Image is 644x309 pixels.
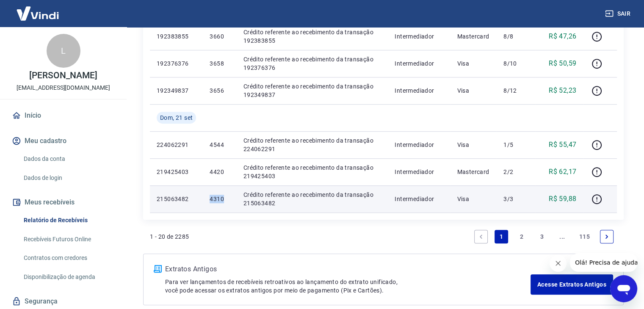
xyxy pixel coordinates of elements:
[210,168,229,176] p: 4420
[395,168,443,176] p: Intermediador
[20,169,116,187] a: Dados de login
[10,193,116,212] button: Meus recebíveis
[549,140,576,150] p: R$ 55,47
[210,59,229,68] p: 3658
[395,32,443,41] p: Intermediador
[549,58,576,69] p: R$ 50,59
[20,150,116,168] a: Dados da conta
[549,167,576,177] p: R$ 62,17
[243,28,381,45] p: Crédito referente ao recebimento da transação 192383855
[165,264,531,274] p: Extratos Antigos
[165,278,531,295] p: Para ver lançamentos de recebíveis retroativos ao lançamento do extrato unificado, você pode aces...
[157,141,196,149] p: 224062291
[20,212,116,229] a: Relatório de Recebíveis
[503,168,528,176] p: 2/2
[457,32,490,41] p: Mastercard
[243,163,381,180] p: Crédito referente ao recebimento da transação 219425403
[503,59,528,68] p: 8/10
[157,59,196,68] p: 192376376
[549,86,576,96] p: R$ 52,23
[243,136,381,153] p: Crédito referente ao recebimento da transação 224062291
[570,253,637,272] iframe: Mensagem da empresa
[457,168,490,176] p: Mastercard
[503,86,528,95] p: 8/12
[210,32,229,41] p: 3660
[243,190,381,207] p: Crédito referente ao recebimento da transação 215063482
[243,55,381,72] p: Crédito referente ao recebimento da transação 192376376
[243,82,381,99] p: Crédito referente ao recebimento da transação 192349837
[210,86,229,95] p: 3656
[395,141,443,149] p: Intermediador
[549,194,576,204] p: R$ 59,88
[157,86,196,95] p: 192349837
[210,195,229,203] p: 4310
[457,141,490,149] p: Visa
[550,255,567,272] iframe: Fechar mensagem
[600,230,614,243] a: Next page
[47,34,80,68] div: L
[157,168,196,176] p: 219425403
[515,230,528,243] a: Page 2
[457,59,490,68] p: Visa
[20,268,116,286] a: Disponibilização de agenda
[395,195,443,203] p: Intermediador
[395,59,443,68] p: Intermediador
[5,6,71,13] span: Olá! Precisa de ajuda?
[29,71,97,80] p: [PERSON_NAME]
[20,249,116,267] a: Contratos com credores
[503,195,528,203] p: 3/3
[471,226,617,247] ul: Pagination
[154,265,162,273] img: ícone
[395,86,443,95] p: Intermediador
[20,231,116,248] a: Recebíveis Futuros Online
[503,141,528,149] p: 1/5
[576,230,593,243] a: Page 115
[10,0,65,26] img: Vindi
[210,141,229,149] p: 4544
[10,132,116,150] button: Meu cadastro
[531,274,613,295] a: Acesse Extratos Antigos
[556,230,569,243] a: Jump forward
[535,230,549,243] a: Page 3
[157,32,196,41] p: 192383855
[457,195,490,203] p: Visa
[157,195,196,203] p: 215063482
[610,275,637,302] iframe: Botão para abrir a janela de mensagens
[603,6,634,22] button: Sair
[495,230,508,243] a: Page 1 is your current page
[150,232,189,241] p: 1 - 20 de 2285
[160,113,193,122] span: Dom, 21 set
[17,83,110,92] p: [EMAIL_ADDRESS][DOMAIN_NAME]
[457,86,490,95] p: Visa
[549,31,576,41] p: R$ 47,26
[10,106,116,125] a: Início
[474,230,488,243] a: Previous page
[503,32,528,41] p: 8/8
